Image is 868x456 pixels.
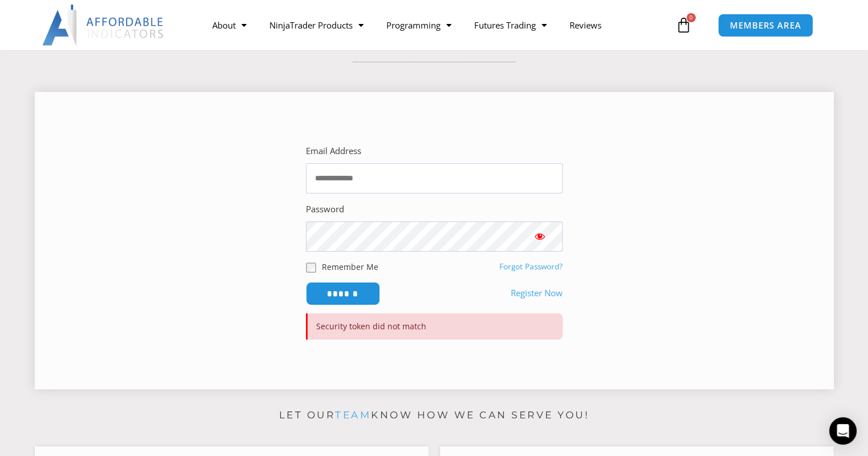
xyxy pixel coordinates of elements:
a: About [201,12,258,38]
a: Futures Trading [463,12,558,38]
a: Forgot Password? [499,261,563,272]
button: Show password [517,221,563,252]
label: Remember Me [322,261,378,273]
label: Password [306,201,344,217]
img: LogoAI | Affordable Indicators – NinjaTrader [42,5,165,46]
nav: Menu [201,12,673,38]
a: MEMBERS AREA [718,14,813,37]
p: Security token did not match [306,313,563,340]
a: 0 [659,9,709,42]
p: Let our know how we can serve you! [35,406,834,425]
span: 0 [687,13,696,22]
a: Reviews [558,12,613,38]
span: MEMBERS AREA [730,21,801,30]
div: Open Intercom Messenger [829,417,857,445]
a: NinjaTrader Products [258,12,375,38]
a: Programming [375,12,463,38]
label: Email Address [306,143,361,159]
a: team [335,409,371,421]
a: Register Now [511,285,563,301]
